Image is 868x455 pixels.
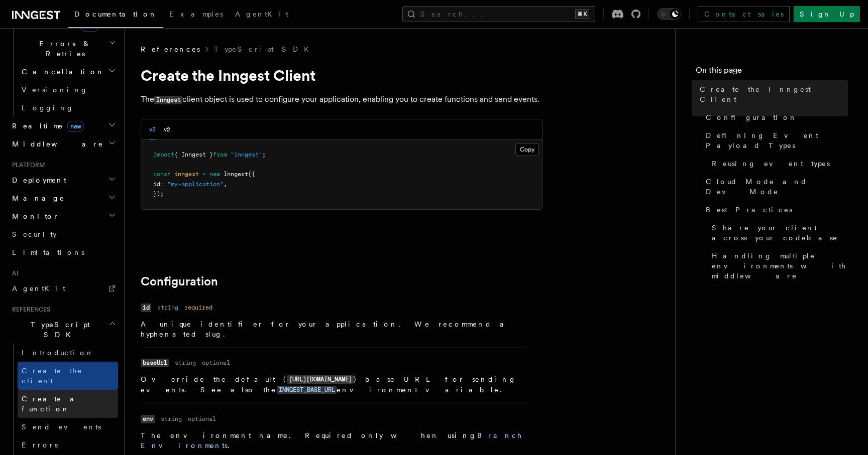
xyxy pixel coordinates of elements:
span: Reusing event types [712,159,830,169]
a: AgentKit [8,279,118,297]
code: INNGEST_BASE_URL [277,386,337,394]
span: Create the client [22,367,82,385]
span: , [224,181,227,188]
button: Manage [8,189,118,207]
span: Create a function [22,395,81,413]
p: A unique identifier for your application. We recommend a hyphenated slug. [141,319,526,339]
button: Search...⌘K [402,6,595,22]
span: }); [153,190,164,197]
span: References [141,44,200,54]
a: Introduction [18,344,118,362]
button: TypeScript SDK [8,316,118,344]
span: inngest [174,171,199,178]
code: Inngest [154,96,182,104]
span: Documentation [74,10,157,18]
span: Deployment [8,175,66,185]
span: Versioning [22,86,88,94]
h4: On this page [696,64,848,80]
a: Limitations [8,243,118,261]
a: Branch Environments [141,431,522,449]
a: INNGEST_BASE_URL [277,386,337,394]
button: Toggle dark mode [657,8,681,20]
code: id [141,304,151,312]
button: Copy [515,143,539,156]
span: Limitations [12,248,84,256]
code: baseUrl [141,359,169,367]
button: Realtimenew [8,117,118,135]
span: "my-application" [167,181,224,188]
span: ; [262,151,266,158]
a: Contact sales [698,6,790,22]
kbd: ⌘K [575,9,589,19]
span: "inngest" [231,151,262,158]
span: Create the Inngest Client [700,84,848,104]
span: Logging [22,104,74,112]
dd: required [184,304,212,312]
span: Configuration [706,112,797,122]
span: Manage [8,193,65,203]
code: env [141,415,155,423]
span: Errors & Retries [18,39,109,59]
dd: string [175,359,196,367]
a: Reusing event types [708,155,848,173]
span: AI [8,269,19,277]
span: Errors [22,441,58,449]
span: Examples [169,10,223,18]
span: Realtime [8,121,84,131]
span: new [67,121,84,132]
span: new [209,171,220,178]
a: Examples [163,3,229,27]
a: Create the client [18,362,118,390]
span: Handling multiple environments with middleware [712,251,848,281]
a: Send events [18,418,118,436]
a: AgentKit [229,3,294,27]
span: : [160,181,164,188]
span: Share your client across your codebase [712,223,848,243]
a: Share your client across your codebase [708,219,848,247]
span: Defining Event Payload Types [706,130,848,150]
span: Security [12,230,57,238]
dd: optional [188,415,216,423]
a: Create a function [18,390,118,418]
button: Errors & Retries [18,35,118,63]
a: Configuration [141,274,218,288]
dd: string [157,304,178,312]
span: const [153,171,171,178]
button: v2 [164,119,170,140]
span: Cancellation [18,67,104,77]
p: Override the default ( ) base URL for sending events. See also the environment variable. [141,374,526,395]
a: Cloud Mode and Dev Mode [702,173,848,201]
span: from [213,151,227,158]
a: Configuration [702,108,848,126]
button: v3 [149,119,156,140]
span: AgentKit [12,284,65,292]
span: References [8,306,50,314]
a: Security [8,225,118,243]
span: Send events [22,423,101,431]
code: [URL][DOMAIN_NAME] [287,375,354,384]
a: Errors [18,436,118,454]
span: AgentKit [235,10,288,18]
a: Sign Up [794,6,860,22]
span: Middleware [8,139,103,149]
span: id [153,181,160,188]
span: Platform [8,161,45,169]
a: Documentation [68,3,163,28]
p: The environment name. Required only when using . [141,430,526,450]
span: Inngest [224,171,248,178]
button: Deployment [8,171,118,189]
a: Defining Event Payload Types [702,126,848,155]
a: Handling multiple environments with middleware [708,247,848,285]
dd: optional [202,359,230,367]
a: Best Practices [702,201,848,219]
span: Introduction [22,349,94,357]
button: Cancellation [18,63,118,81]
a: Create the Inngest Client [696,80,848,108]
span: { Inngest } [174,151,213,158]
button: Monitor [8,207,118,225]
span: import [153,151,174,158]
span: ({ [248,171,255,178]
a: Versioning [18,81,118,99]
h1: Create the Inngest Client [141,66,542,84]
a: TypeScript SDK [214,44,315,54]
